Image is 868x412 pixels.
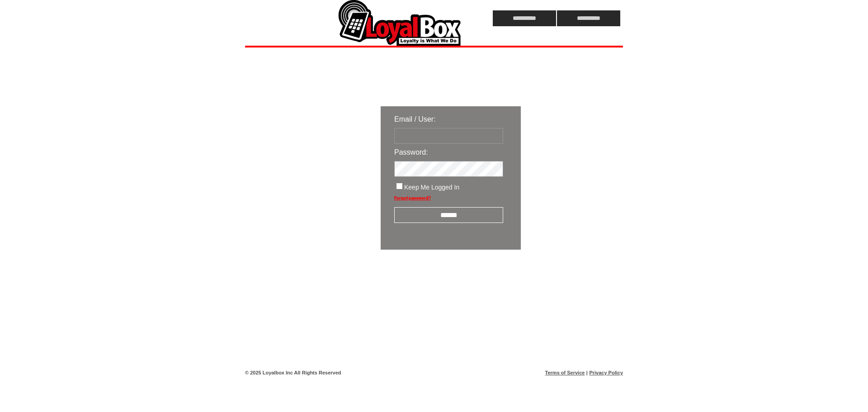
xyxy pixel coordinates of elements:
span: Keep Me Logged In [404,184,459,191]
span: © 2025 Loyalbox Inc All Rights Reserved [245,370,341,375]
a: Forgot password? [394,195,431,200]
span: Password: [394,148,428,156]
a: Privacy Policy [589,370,623,375]
span: | [586,370,588,375]
a: Terms of Service [545,370,585,375]
img: transparent.png [547,272,592,284]
span: Email / User: [394,115,436,123]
